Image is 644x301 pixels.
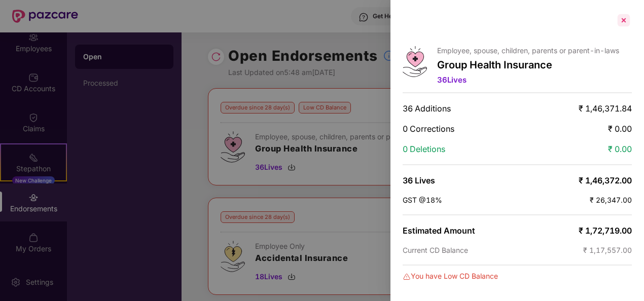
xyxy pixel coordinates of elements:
span: ₹ 1,46,372.00 [579,175,632,185]
span: ₹ 26,347.00 [590,196,632,204]
img: svg+xml;base64,PHN2ZyB4bWxucz0iaHR0cDovL3d3dy53My5vcmcvMjAwMC9zdmciIHdpZHRoPSI0Ny43MTQiIGhlaWdodD... [403,46,427,77]
span: 0 Deletions [403,144,445,154]
span: 36 Lives [403,175,435,185]
img: svg+xml;base64,PHN2ZyBpZD0iRGFuZ2VyLTMyeDMyIiB4bWxucz0iaHR0cDovL3d3dy53My5vcmcvMjAwMC9zdmciIHdpZH... [403,273,411,281]
span: 36 Additions [403,103,451,114]
p: Employee, spouse, children, parents or parent-in-laws [437,46,619,55]
span: ₹ 1,46,371.84 [579,103,632,114]
span: ₹ 1,72,719.00 [579,225,632,236]
span: 36 Lives [437,75,467,85]
span: Current CD Balance [403,246,468,254]
span: 0 Corrections [403,124,454,134]
span: ₹ 1,17,557.00 [583,246,632,254]
span: Estimated Amount [403,225,475,236]
span: ₹ 0.00 [608,124,632,134]
div: You have Low CD Balance [403,271,632,282]
span: ₹ 0.00 [608,144,632,154]
p: Group Health Insurance [437,59,619,71]
span: GST @18% [403,196,442,204]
